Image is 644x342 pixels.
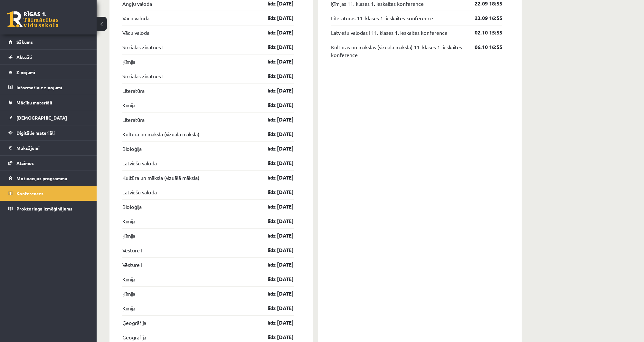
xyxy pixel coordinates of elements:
[256,290,294,298] a: līdz [DATE]
[16,54,32,60] span: Aktuāli
[256,246,294,254] a: līdz [DATE]
[122,217,135,225] a: Ķīmija
[122,14,149,22] a: Vācu valoda
[256,14,294,22] a: līdz [DATE]
[8,65,89,80] a: Ziņojumi
[331,43,465,59] a: Kultūras un mākslas (vizuālā māksla) 11. klases 1. ieskaites konference
[8,125,89,140] a: Digitālie materiāli
[122,159,157,167] a: Latviešu valoda
[122,145,142,152] a: Bioloģija
[256,43,294,51] a: līdz [DATE]
[256,275,294,283] a: līdz [DATE]
[8,110,89,125] a: [DEMOGRAPHIC_DATA]
[8,156,89,171] a: Atzīmes
[16,39,33,45] span: Sākums
[122,87,145,94] a: Literatūra
[8,80,89,95] a: Informatīvie ziņojumi
[7,11,59,27] a: Rīgas 1. Tālmācības vidusskola
[8,95,89,110] a: Mācību materiāli
[256,203,294,210] a: līdz [DATE]
[16,115,67,121] span: [DEMOGRAPHIC_DATA]
[122,58,135,65] a: Ķīmija
[122,116,145,123] a: Literatūra
[465,43,502,51] a: 06.10 16:55
[331,14,433,22] a: Literatūras 11. klases 1. ieskaites konference
[256,188,294,196] a: līdz [DATE]
[16,191,43,196] span: Konferences
[8,171,89,186] a: Motivācijas programma
[256,217,294,225] a: līdz [DATE]
[122,246,142,254] a: Vēsture I
[122,174,199,181] a: Kultūra un māksla (vizuālā māksla)
[256,72,294,80] a: līdz [DATE]
[16,130,55,136] span: Digitālie materiāli
[256,232,294,239] a: līdz [DATE]
[122,130,199,138] a: Kultūra un māksla (vizuālā māksla)
[122,188,157,196] a: Latviešu valoda
[256,87,294,94] a: līdz [DATE]
[16,175,67,181] span: Motivācijas programma
[256,304,294,312] a: līdz [DATE]
[8,141,89,155] a: Maksājumi
[8,201,89,216] a: Proktoringa izmēģinājums
[16,80,89,95] legend: Informatīvie ziņojumi
[8,50,89,64] a: Aktuāli
[16,65,89,80] legend: Ziņojumi
[256,333,294,341] a: līdz [DATE]
[122,232,135,239] a: Ķīmija
[122,261,142,269] a: Vēsture I
[256,101,294,109] a: līdz [DATE]
[8,34,89,49] a: Sākums
[256,116,294,123] a: līdz [DATE]
[16,100,52,105] span: Mācību materiāli
[16,206,72,211] span: Proktoringa izmēģinājums
[122,101,135,109] a: Ķīmija
[256,174,294,181] a: līdz [DATE]
[122,304,135,312] a: Ķīmija
[122,275,135,283] a: Ķīmija
[122,72,163,80] a: Sociālās zinātnes I
[122,29,149,36] a: Vācu valoda
[16,141,89,155] legend: Maksājumi
[256,58,294,65] a: līdz [DATE]
[16,160,34,166] span: Atzīmes
[122,290,135,298] a: Ķīmija
[122,203,142,210] a: Bioloģija
[122,333,146,341] a: Ģeogrāfija
[465,14,502,22] a: 23.09 16:55
[8,186,89,201] a: Konferences
[331,29,448,36] a: Latviešu valodas I 11. klases 1. ieskaites konference
[256,130,294,138] a: līdz [DATE]
[256,261,294,269] a: līdz [DATE]
[122,319,146,327] a: Ģeogrāfija
[256,145,294,152] a: līdz [DATE]
[122,43,163,51] a: Sociālās zinātnes I
[256,29,294,36] a: līdz [DATE]
[465,29,502,36] a: 02.10 15:55
[256,159,294,167] a: līdz [DATE]
[256,319,294,327] a: līdz [DATE]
